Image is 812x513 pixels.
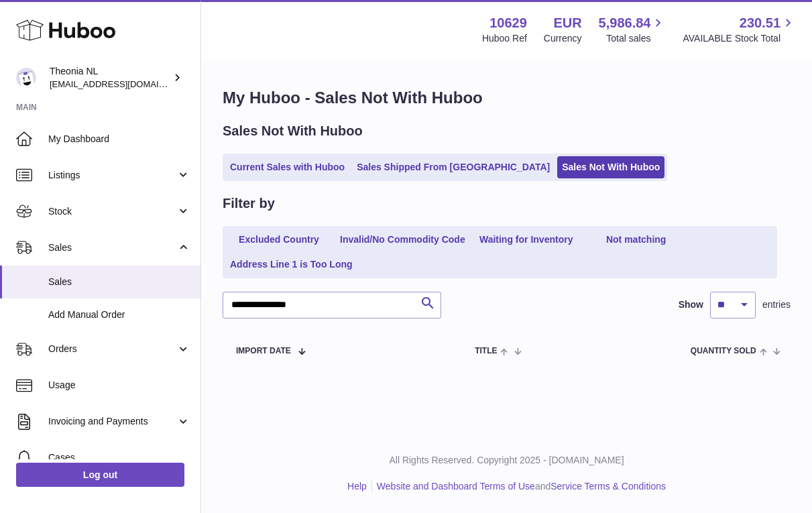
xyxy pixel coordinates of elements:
div: Huboo Ref [482,32,527,45]
span: entries [762,298,791,311]
span: Cases [48,451,190,464]
a: Sales Not With Huboo [557,156,664,178]
span: AVAILABLE Stock Total [683,32,796,45]
a: Current Sales with Huboo [225,156,349,178]
span: Import date [236,347,291,355]
a: 5,986.84 Total sales [599,14,666,45]
span: Invoicing and Payments [48,415,176,428]
h1: My Huboo - Sales Not With Huboo [223,87,791,109]
span: [EMAIL_ADDRESS][DOMAIN_NAME] [50,78,197,89]
a: Log out [16,463,184,487]
h2: Sales Not With Huboo [223,122,363,140]
span: 5,986.84 [599,14,651,32]
a: Excluded Country [225,229,333,251]
a: 230.51 AVAILABLE Stock Total [683,14,796,45]
a: Service Terms & Conditions [550,481,666,492]
span: Add Manual Order [48,308,190,321]
h2: Filter by [223,194,275,213]
a: Address Line 1 is Too Long [225,253,357,276]
p: All Rights Reserved. Copyright 2025 - [DOMAIN_NAME] [212,454,801,467]
span: Orders [48,343,176,355]
a: Not matching [583,229,690,251]
li: and [372,480,666,493]
span: Quantity Sold [691,347,756,355]
a: Sales Shipped From [GEOGRAPHIC_DATA] [352,156,555,178]
strong: 10629 [489,14,527,32]
span: 230.51 [740,14,780,32]
span: Sales [48,276,190,288]
div: Currency [544,32,582,45]
label: Show [679,298,703,311]
a: Waiting for Inventory [473,229,580,251]
strong: EUR [553,14,581,32]
img: info@wholesomegoods.eu [16,68,36,88]
span: Stock [48,205,176,218]
a: Invalid/No Commodity Code [335,229,470,251]
span: Listings [48,169,176,182]
a: Website and Dashboard Terms of Use [377,481,535,492]
span: Title [475,347,497,355]
span: My Dashboard [48,133,190,146]
span: Usage [48,379,190,392]
span: Total sales [606,32,666,45]
a: Help [347,481,367,492]
div: Theonia NL [50,65,170,91]
span: Sales [48,241,176,254]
